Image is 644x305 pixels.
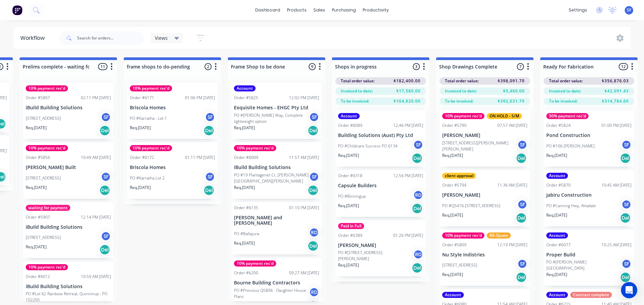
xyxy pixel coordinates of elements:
[127,142,218,199] div: 10% payment rec'dOrder #617201:11 PM [DATE]Briscola HomesPO #Karratha Lot 2SFReq.[DATE]Del
[497,122,527,129] div: 07:57 AM [DATE]
[234,145,276,151] div: 10% payment rec'd
[412,153,423,164] div: Del
[284,5,310,15] div: products
[338,250,413,262] p: PO #[STREET_ADDRESS][PERSON_NAME]
[546,212,567,218] p: Req. [DATE]
[439,170,530,226] div: client approvalOrder #579411:36 AM [DATE][PERSON_NAME]PO #Q5416-[STREET_ADDRESS]SFReq.[DATE]Del
[338,122,362,129] div: Order #6089
[231,142,322,199] div: 10% payment rec'dOrder #600911:57 AM [DATE]iBuild Building SolutionsPO #19 Plantagenet Cr, [PERSO...
[627,7,631,13] span: SF
[101,112,111,122] div: SF
[310,5,329,15] div: sales
[130,125,151,131] p: Req. [DATE]
[393,232,423,239] div: 01:26 PM [DATE]
[289,270,319,276] div: 09:27 AM [DATE]
[335,220,426,277] div: Paid in FullOrder #638901:26 PM [DATE][PERSON_NAME]PO #[STREET_ADDRESS][PERSON_NAME]RDReq.[DATE]Del
[77,31,144,45] input: Search for orders...
[23,83,114,139] div: 10% payment rec'dOrder #580702:11 PM [DATE]iBuild Building Solutions[STREET_ADDRESS]SFReq.[DATE]Del
[130,115,167,121] p: PO #Karratha - Lot 1
[130,145,172,151] div: 10% payment rec'd
[338,262,359,268] p: Req. [DATE]
[26,274,50,280] div: Order #6012
[442,232,484,239] div: 10% payment rec'd
[442,152,463,159] p: Req. [DATE]
[130,105,215,111] p: Briscola Homes
[234,112,309,124] p: PO #[PERSON_NAME] Way, Complete lightweight option
[602,98,629,104] span: $314,784.60
[234,125,255,131] p: Req. [DATE]
[503,88,525,94] span: $5,460.00
[338,143,398,149] p: PO #Childcare Success PO 6134
[393,98,421,104] span: $164,820.00
[413,249,423,259] div: RD
[234,270,258,276] div: Order #6200
[546,133,631,138] p: Pond Construction
[308,241,318,251] div: Del
[620,153,631,164] div: Del
[601,242,631,248] div: 10:25 AM [DATE]
[26,115,61,121] p: [STREET_ADDRESS]
[393,173,423,179] div: 12:56 PM [DATE]
[130,85,172,91] div: 10% payment rec'd
[185,95,215,101] div: 01:06 PM [DATE]
[338,223,364,229] div: Paid in Full
[546,252,631,258] p: Proper Build
[26,264,68,270] div: 10% payment rec'd
[234,287,309,300] p: PO #Previous Q5896 - Daughter House Plans
[516,213,527,223] div: Del
[234,105,319,111] p: Exquisite Homes - EHGC Pty Ltd
[442,212,463,218] p: Req. [DATE]
[487,232,511,239] div: RE-Quote
[544,170,634,226] div: AccountOrder #587010:45 AM [DATE]Jabiru ConstructionPO #Canning Hwy, AttadaleSFReq.[DATE]Del
[604,88,629,94] span: $42,091.43
[439,230,530,286] div: 10% payment rec'dRE-QuoteOrder #580912:19 PM [DATE]Nu Style Indistries[STREET_ADDRESS]SFReq.[DATE...
[517,140,527,150] div: SF
[517,199,527,210] div: SF
[204,185,214,196] div: Del
[546,203,596,209] p: PO #Canning Hwy, Attadale
[517,259,527,269] div: SF
[413,190,423,200] div: RD
[620,213,631,223] div: Del
[338,173,362,179] div: Order #6318
[234,280,319,286] p: Bourne Building Contractors
[338,183,423,189] p: Capsule Builders
[445,98,473,104] span: To be invoiced:
[234,95,258,101] div: Order #5825
[442,122,467,129] div: Order #5790
[546,192,631,198] p: Jabiru Construction
[602,78,629,84] span: $356,876.03
[81,214,111,220] div: 12:14 PM [DATE]
[621,199,631,210] div: SF
[601,122,631,129] div: 01:00 PM [DATE]
[99,185,110,196] div: Del
[12,5,22,15] img: Factory
[130,175,165,181] p: PO #Karratha Lot 2
[309,227,319,238] div: RD
[341,88,373,94] span: Invoiced to date:
[185,155,215,161] div: 01:11 PM [DATE]
[127,83,218,139] div: 10% payment rec'dOrder #617101:06 PM [DATE]Briscola HomesPO #Karratha - Lot 1SFReq.[DATE]Del
[544,230,634,286] div: AccountOrder #607710:25 AM [DATE]Proper BuildPO #[PERSON_NAME][GEOGRAPHIC_DATA]SFReq.[DATE]Del
[442,192,527,198] p: [PERSON_NAME]
[155,34,168,41] span: Views
[570,292,612,298] div: Contract complete
[445,78,479,84] span: Total order value:
[26,145,68,151] div: 10% payment rec'd
[26,85,68,91] div: 10% payment rec'd
[341,98,369,104] span: To be invoiced:
[620,272,631,283] div: Del
[26,165,111,170] p: [PERSON_NAME] Built
[338,113,360,119] div: Account
[442,182,467,188] div: Order #5794
[442,272,463,278] p: Req. [DATE]
[338,152,359,159] p: Req. [DATE]
[412,262,423,273] div: Del
[393,78,421,84] span: $182,400.00
[309,112,319,122] div: SF
[234,85,256,91] div: Account
[546,143,595,149] p: PO #106 [PERSON_NAME]
[442,242,467,248] div: Order #5809
[341,78,375,84] span: Total order value:
[549,88,581,94] span: Invoiced to date:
